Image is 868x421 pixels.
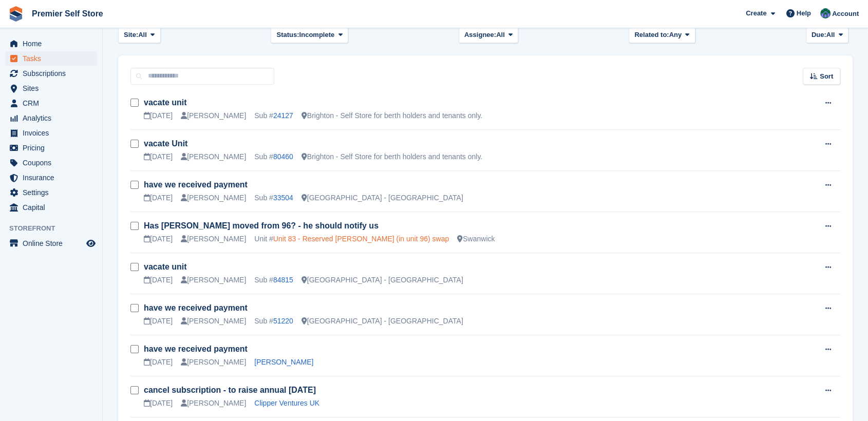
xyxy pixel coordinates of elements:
a: Preview store [85,237,97,250]
span: Pricing [23,141,84,155]
span: Invoices [23,126,84,140]
div: [PERSON_NAME] [181,110,246,121]
a: 24127 [273,111,293,120]
span: All [826,30,835,40]
a: menu [5,236,97,251]
span: Due: [812,30,826,40]
img: Jo Granger [820,8,831,18]
a: have we received payment [144,303,248,312]
div: [PERSON_NAME] [181,193,246,203]
a: menu [5,96,97,110]
a: menu [5,185,97,200]
a: vacate unit [144,262,187,271]
span: Online Store [23,236,84,251]
span: Insurance [23,170,84,185]
a: menu [5,200,97,215]
a: menu [5,156,97,170]
a: menu [5,36,97,51]
div: [DATE] [144,316,173,327]
div: [DATE] [144,275,173,285]
div: [PERSON_NAME] [181,357,246,368]
a: menu [5,81,97,95]
span: Subscriptions [23,66,84,81]
div: Sub # [254,110,293,121]
div: [GEOGRAPHIC_DATA] - [GEOGRAPHIC_DATA] [301,193,463,203]
a: menu [5,141,97,155]
span: Capital [23,200,84,215]
div: Unit # [254,234,449,244]
a: 33504 [273,194,293,202]
button: Related to: Any [629,27,695,44]
span: Site: [124,30,138,40]
span: Coupons [23,156,84,170]
span: Storefront [9,223,102,234]
span: Any [669,30,682,40]
div: Sub # [254,193,293,203]
button: Status: Incomplete [271,27,348,44]
a: have we received payment [144,180,248,189]
span: Create [746,8,766,18]
a: Unit 83 - Reserved [PERSON_NAME] (in unit 96) swap [273,235,449,243]
span: All [496,30,505,40]
span: Incomplete [299,30,335,40]
div: [GEOGRAPHIC_DATA] - [GEOGRAPHIC_DATA] [301,275,463,285]
div: [PERSON_NAME] [181,234,246,244]
a: menu [5,126,97,140]
span: Settings [23,185,84,200]
a: have we received payment [144,345,248,353]
a: 80460 [273,152,293,161]
div: Sub # [254,275,293,285]
button: Site: All [118,27,161,44]
div: Brighton - Self Store for berth holders and tenants only. [301,110,482,121]
span: Sites [23,81,84,95]
div: [DATE] [144,110,173,121]
a: vacate unit [144,98,187,107]
div: [DATE] [144,234,173,244]
span: Analytics [23,111,84,125]
a: Premier Self Store [28,5,107,22]
span: Tasks [23,51,84,66]
a: menu [5,51,97,66]
div: [PERSON_NAME] [181,151,246,162]
a: Has [PERSON_NAME] moved from 96? - he should notify us [144,221,379,230]
span: All [138,30,147,40]
a: 51220 [273,317,293,325]
div: [PERSON_NAME] [181,398,246,409]
div: [DATE] [144,151,173,162]
span: Related to: [634,30,669,40]
a: Clipper Ventures UK [254,399,319,407]
a: cancel subscription - to raise annual [DATE] [144,386,316,394]
span: Help [797,8,811,18]
img: stora-icon-8386f47178a22dfd0bd8f6a31ec36ba5ce8667c1dd55bd0f319d3a0aa187defe.svg [8,6,24,22]
span: Home [23,36,84,51]
span: CRM [23,96,84,110]
a: 84815 [273,276,293,284]
span: Status: [276,30,299,40]
a: menu [5,66,97,81]
span: Sort [820,71,833,82]
a: menu [5,111,97,125]
div: [DATE] [144,357,173,368]
a: [PERSON_NAME] [254,358,313,366]
div: [PERSON_NAME] [181,275,246,285]
a: menu [5,170,97,185]
a: vacate Unit [144,139,187,148]
button: Assignee: All [459,27,519,44]
div: Sub # [254,316,293,327]
div: Swanwick [457,234,495,244]
div: Sub # [254,151,293,162]
div: Brighton - Self Store for berth holders and tenants only. [301,151,482,162]
div: [PERSON_NAME] [181,316,246,327]
span: Account [832,9,859,19]
div: [GEOGRAPHIC_DATA] - [GEOGRAPHIC_DATA] [301,316,463,327]
span: Assignee: [464,30,496,40]
div: [DATE] [144,398,173,409]
div: [DATE] [144,193,173,203]
button: Due: All [806,27,848,44]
